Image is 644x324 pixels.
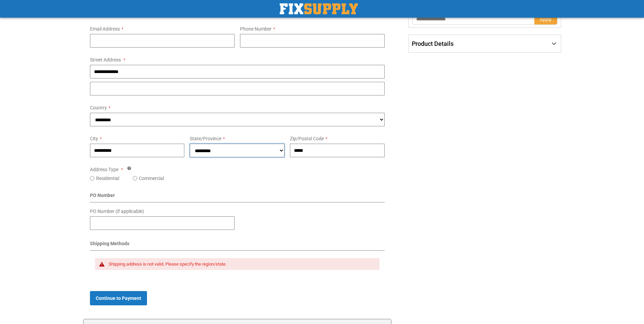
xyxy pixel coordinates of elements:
[90,192,385,202] div: PO Number
[290,136,324,141] span: Zip/Postal Code
[540,17,552,22] span: Apply
[90,26,120,32] span: Email Address
[90,240,385,251] div: Shipping Methods
[280,3,358,14] img: Fix Industrial Supply
[90,209,144,214] span: PO Number (if applicable)
[96,295,141,301] span: Continue to Payment
[190,136,221,141] span: State/Province
[280,3,358,14] a: store logo
[240,26,272,32] span: Phone Number
[90,136,98,141] span: City
[412,40,454,47] span: Product Details
[109,262,373,267] div: Shipping address is not valid. Please specify the region/state.
[90,57,121,62] span: Street Address
[534,14,557,25] button: Apply
[90,167,118,172] span: Address Type
[90,291,147,305] button: Continue to Payment
[96,175,119,182] label: Residential
[139,175,164,182] label: Commercial
[90,105,107,110] span: Country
